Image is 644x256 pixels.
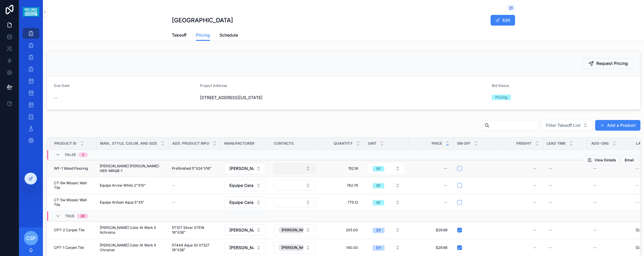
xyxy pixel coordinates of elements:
a: Pricing [196,30,210,41]
button: Select Button [274,180,315,191]
span: [PERSON_NAME] [281,245,311,250]
button: Unselect 322 [279,244,320,251]
span: 5T444 Aqua Sil 07327 18"X36" [172,243,217,252]
div: scrollable content [19,24,43,154]
span: [PERSON_NAME] [229,166,254,171]
span: View Details [595,158,616,163]
div: -- [549,183,552,188]
span: $29.66 [415,228,447,232]
div: SF [376,183,381,188]
button: Select Button [368,197,405,208]
button: Select Button [224,224,266,236]
span: Bid Status [492,83,509,88]
span: Request Pricing [596,60,628,66]
span: [STREET_ADDRESS][US_STATE] [200,95,487,101]
span: FALSE [65,152,76,157]
span: [PERSON_NAME] Color At Work II Achroma [100,225,165,235]
button: Select Button [368,225,405,235]
button: Select Button [274,224,315,236]
button: Select Button [274,163,315,174]
span: -- [636,200,639,205]
a: Schedule [220,30,238,42]
span: Schedule [220,32,238,38]
h1: [GEOGRAPHIC_DATA] [172,16,233,24]
span: Em Off [457,141,470,146]
span: Freight [516,141,531,146]
div: Pricing [495,95,507,100]
div: -- [549,200,552,205]
span: [PERSON_NAME] [281,228,311,232]
span: Quantity [334,141,353,146]
span: 140.00 [325,245,358,250]
div: -- [533,228,537,232]
div: SY [376,245,381,251]
div: SF [376,200,381,205]
span: CPT-2 Carpet Tile [54,228,85,232]
span: Filter Takeoff List [546,122,581,128]
span: Contacts [274,141,294,146]
span: Due Date [54,83,70,88]
span: -- [54,95,57,101]
span: 775.12 [325,200,358,205]
img: App logo [23,7,39,17]
span: -- [172,200,175,205]
span: Equipe Ceramicas [229,199,254,205]
span: [PERSON_NAME] Contract [229,227,254,233]
button: Select Button [224,180,266,191]
span: Equipe Ceramicas [229,182,254,188]
div: -- [593,200,597,205]
span: -- [636,166,639,171]
span: Add-ons [591,141,609,146]
span: $29.66 [415,245,447,250]
div: -- [533,245,537,250]
span: Prefinished 5"X24 1/16" [172,166,211,171]
span: WF-1 Wood Flooring [54,166,88,171]
span: -- [172,183,175,188]
div: -- [593,183,597,188]
button: Request Pricing [583,58,633,69]
span: Lead Time [547,141,566,146]
span: Add. Product Info [172,141,209,146]
a: Takeoff [172,30,186,42]
div: -- [533,166,537,171]
button: Select Button [274,242,315,254]
div: -- [593,166,597,171]
span: TRUE [65,214,74,218]
button: Select Button [224,197,266,208]
div: -- [593,245,597,250]
span: Pricing [196,32,210,38]
div: -- [533,200,537,205]
div: 3 [82,152,84,157]
div: SY [376,228,381,233]
span: 205.00 [325,228,358,232]
span: Project Address [200,83,227,88]
button: Edit [491,15,515,26]
button: View Details [584,155,620,165]
div: SF [376,166,381,171]
span: -- [636,183,639,188]
div: -- [549,245,552,250]
span: Price [432,141,442,146]
div: 26 [80,214,85,218]
span: [PERSON_NAME] Color At Work II Chromat [100,243,165,252]
span: Takeoff [172,32,186,38]
span: Email [625,158,634,163]
span: CT-5w Mosaic Wall Tile [54,198,93,207]
div: -- [549,228,552,232]
span: Equipe Artisan Aqua 5"X5" [100,200,144,205]
span: 152.16 [325,166,358,171]
button: Select Button [368,242,405,253]
span: Manufacturer [224,141,254,146]
div: -- [533,183,537,188]
span: CPT-1 Carpet Tile [54,245,84,250]
div: -- [444,200,447,205]
div: -- [444,183,447,188]
span: [PERSON_NAME] Contract [229,245,254,251]
button: Unselect 322 [279,227,320,233]
button: Select Button [368,180,405,191]
button: Select Button [274,197,315,207]
button: Select Button [368,163,405,174]
button: Add a Product [595,120,640,131]
button: Select Button [541,120,593,131]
